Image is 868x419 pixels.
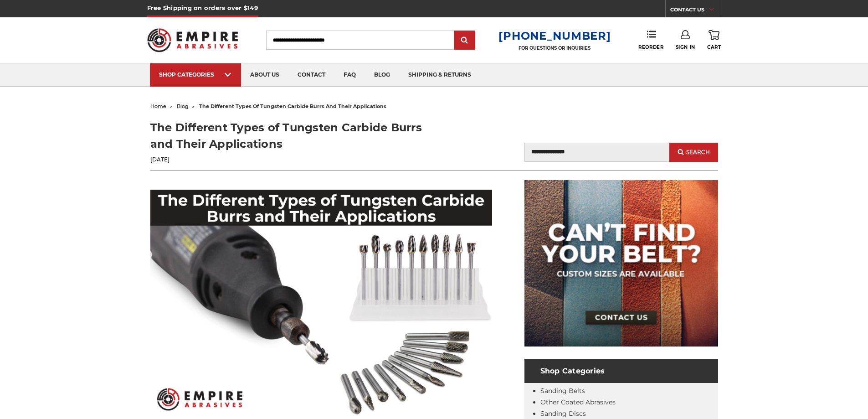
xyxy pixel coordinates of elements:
span: the different types of tungsten carbide burrs and their applications [199,103,386,109]
button: Search [669,143,718,162]
p: FOR QUESTIONS OR INQUIRIES [498,45,611,51]
span: Reorder [638,44,663,50]
a: faq [334,63,365,87]
img: Empire Abrasives [147,22,238,58]
img: promo banner for custom belts. [524,180,718,347]
div: SHOP CATEGORIES [159,71,232,78]
a: blog [177,103,189,109]
span: Search [686,149,710,155]
a: about us [241,63,288,87]
a: contact [288,63,334,87]
a: Other Coated Abrasives [540,398,616,406]
a: Sanding Discs [540,409,586,418]
a: Cart [707,30,721,50]
h4: Shop Categories [524,359,718,383]
a: blog [365,63,399,87]
a: home [150,103,166,109]
input: Submit [456,31,474,50]
span: Cart [707,44,721,50]
a: shipping & returns [399,63,480,87]
a: Reorder [638,30,663,50]
a: Sanding Belts [540,387,585,395]
p: [DATE] [150,155,434,164]
img: The Different Types of Tungsten Carbide Burrs and Their Applications [150,190,492,418]
span: Sign In [676,44,695,50]
h1: The Different Types of Tungsten Carbide Burrs and Their Applications [150,119,434,152]
a: [PHONE_NUMBER] [498,29,611,42]
a: CONTACT US [670,5,721,17]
